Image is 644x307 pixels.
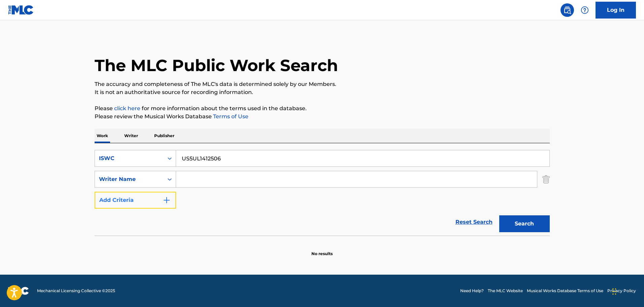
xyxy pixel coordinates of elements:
a: The MLC Website [488,288,523,294]
img: help [581,6,589,14]
h1: The MLC Public Work Search [95,55,338,75]
a: Privacy Policy [607,288,636,294]
p: Please for more information about the terms used in the database. [95,104,550,113]
button: Search [499,215,550,232]
a: Need Help? [460,288,484,294]
button: Add Criteria [95,192,176,209]
iframe: Chat Widget [610,275,644,307]
p: Writer [122,129,140,143]
div: Drag [612,281,616,302]
a: Musical Works Database Terms of Use [527,288,603,294]
p: Work [95,129,110,143]
p: The accuracy and completeness of The MLC's data is determined solely by our Members. [95,80,550,88]
div: Help [578,3,591,17]
img: logo [8,287,29,295]
p: Publisher [152,129,176,143]
p: It is not an authoritative source for recording information. [95,88,550,96]
div: Writer Name [99,175,160,183]
a: Log In [596,2,636,19]
a: Terms of Use [212,113,248,120]
a: Public Search [561,3,574,17]
img: search [563,6,571,14]
form: Search Form [95,150,550,236]
span: Mechanical Licensing Collective © 2025 [37,288,115,294]
a: click here [114,105,140,112]
p: Please review the Musical Works Database [95,113,550,121]
img: MLC Logo [8,5,34,15]
a: Reset Search [452,215,496,229]
img: 9d2ae6d4665cec9f34b9.svg [163,196,171,204]
img: Delete Criterion [542,171,550,188]
div: ISWC [99,154,160,162]
p: No results [311,243,333,257]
